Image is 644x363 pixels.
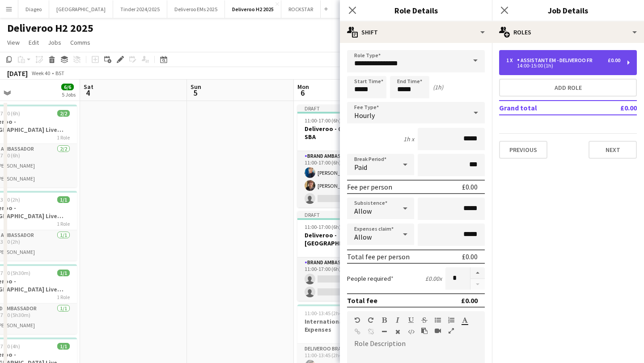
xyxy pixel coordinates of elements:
[25,37,42,48] a: Edit
[403,135,414,143] div: 1h x
[55,70,64,76] div: BST
[62,91,76,98] div: 5 Jobs
[305,224,341,230] span: 11:00-17:00 (6h)
[470,267,485,279] button: Increase
[499,79,637,97] button: Add role
[225,0,281,18] button: Deliveroo H2 2025
[297,151,398,207] app-card-role: Brand Ambassador2/311:00-17:00 (6h)[PERSON_NAME][PERSON_NAME]
[189,88,201,98] span: 5
[354,207,372,215] span: Allow
[354,317,360,324] button: Undo
[44,37,65,48] a: Jobs
[408,328,414,335] button: HTML Code
[492,4,644,16] h3: Job Details
[297,105,398,112] div: Draft
[191,83,201,91] span: Sun
[67,37,94,48] a: Comms
[340,21,492,43] div: Shift
[425,274,442,283] div: £0.00 x
[462,252,478,261] div: £0.00
[435,327,441,334] button: Insert video
[57,270,70,276] span: 1/1
[347,274,394,283] label: People required
[394,328,401,335] button: Clear Formatting
[297,257,398,301] app-card-role: Brand Ambassador0/211:00-17:00 (6h)
[57,110,70,117] span: 2/2
[57,343,70,350] span: 1/1
[84,83,93,91] span: Sat
[7,38,20,46] span: View
[167,0,225,18] button: Deliveroo EMs 2025
[448,327,454,334] button: Fullscreen
[421,317,428,324] button: Strikethrough
[49,0,113,18] button: [GEOGRAPHIC_DATA]
[297,125,398,141] h3: Deliveroo - QMUL Live Event SBA
[499,141,547,159] button: Previous
[113,0,167,18] button: Tinder 2024/2025
[297,231,398,247] h3: Deliveroo - [GEOGRAPHIC_DATA] Uni Live Event SBA
[70,38,90,46] span: Comms
[297,211,398,218] div: Draft
[18,0,49,18] button: Diageo
[492,21,644,43] div: Roles
[435,317,441,324] button: Unordered List
[608,57,620,63] div: £0.00
[448,317,454,324] button: Ordered List
[381,328,387,335] button: Horizontal Line
[517,57,596,63] div: Assistant EM - Deliveroo FR
[594,101,637,115] td: £0.00
[433,83,443,91] div: (1h)
[7,69,28,78] div: [DATE]
[305,310,351,317] span: 11:00-13:45 (2h45m)
[408,317,414,324] button: Underline
[305,117,341,124] span: 11:00-17:00 (6h)
[354,163,367,172] span: Paid
[421,327,428,334] button: Paste as plain text
[368,317,374,324] button: Redo
[340,4,492,16] h3: Role Details
[297,211,398,301] app-job-card: Draft11:00-17:00 (6h)0/2Deliveroo - [GEOGRAPHIC_DATA] Uni Live Event SBA1 RoleBrand Ambassador0/2...
[589,141,637,159] button: Next
[461,296,478,305] div: £0.00
[57,220,70,227] span: 1 Role
[297,105,398,207] app-job-card: Draft11:00-17:00 (6h)2/3Deliveroo - QMUL Live Event SBA1 RoleBrand Ambassador2/311:00-17:00 (6h)[...
[61,84,74,90] span: 6/6
[347,296,377,305] div: Total fee
[57,196,70,203] span: 1/1
[506,63,620,68] div: 14:00-15:00 (1h)
[462,317,468,324] button: Text Color
[57,294,70,300] span: 1 Role
[82,88,93,98] span: 4
[296,88,309,98] span: 6
[297,317,398,333] h3: International Training Day Expenses
[57,134,70,141] span: 1 Role
[4,37,23,48] a: View
[281,0,321,18] button: ROCKSTAR
[462,182,478,191] div: £0.00
[506,57,517,63] div: 1 x
[381,317,387,324] button: Bold
[7,21,93,35] h1: Deliveroo H2 2025
[499,101,594,115] td: Grand total
[297,83,309,91] span: Mon
[354,232,372,241] span: Allow
[347,252,410,261] div: Total fee per person
[354,111,375,120] span: Hourly
[394,317,401,324] button: Italic
[48,38,61,46] span: Jobs
[347,182,392,191] div: Fee per person
[30,70,52,76] span: Week 40
[29,38,39,46] span: Edit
